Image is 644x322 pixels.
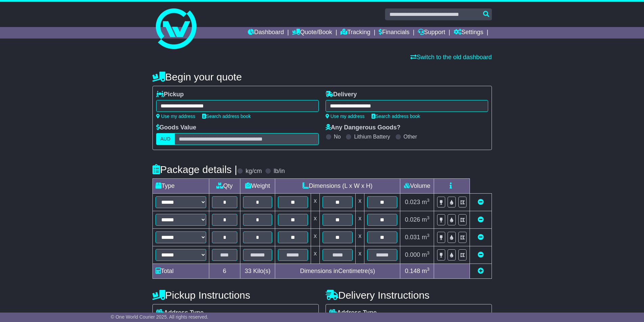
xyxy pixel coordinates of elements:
sup: 3 [427,198,430,203]
a: Switch to the old dashboard [410,54,492,60]
sup: 3 [427,267,430,272]
h4: Begin your quote [152,71,492,82]
td: x [356,194,364,211]
td: x [311,229,319,246]
span: © One World Courier 2025. All rights reserved. [111,314,209,320]
label: No [334,133,341,140]
span: 0.026 [405,216,420,223]
td: x [356,229,364,246]
span: 33 [245,268,252,274]
a: Use my address [156,114,195,119]
td: x [356,246,364,264]
sup: 3 [427,250,430,255]
td: Weight [240,179,275,194]
label: Goods Value [156,124,196,131]
a: Settings [454,27,483,39]
span: m [422,234,430,241]
a: Remove this item [478,234,484,241]
a: Search address book [372,114,420,119]
span: m [422,251,430,258]
label: AUD [156,133,175,145]
span: m [422,216,430,223]
a: Add new item [478,268,484,274]
h4: Delivery Instructions [326,290,492,301]
a: Remove this item [478,216,484,223]
a: Use my address [326,114,365,119]
label: Other [404,133,417,140]
a: Remove this item [478,199,484,205]
label: Pickup [156,91,184,98]
a: Tracking [340,27,370,39]
h4: Package details | [152,164,237,175]
td: Type [152,179,209,194]
a: Quote/Book [292,27,332,39]
a: Remove this item [478,251,484,258]
td: Dimensions (L x W x H) [275,179,400,194]
td: Kilo(s) [240,264,275,279]
a: Search address book [202,114,251,119]
td: Qty [209,179,240,194]
span: 0.023 [405,199,420,205]
label: kg/cm [245,168,262,175]
td: x [311,246,319,264]
td: x [311,194,319,211]
td: x [356,211,364,229]
span: m [422,199,430,205]
a: Financials [379,27,409,39]
td: 6 [209,264,240,279]
span: 0.148 [405,268,420,274]
span: 0.000 [405,251,420,258]
label: Address Type [329,309,377,317]
sup: 3 [427,215,430,220]
td: Dimensions in Centimetre(s) [275,264,400,279]
sup: 3 [427,233,430,238]
label: Delivery [326,91,357,98]
h4: Pickup Instructions [152,290,319,301]
label: Any Dangerous Goods? [326,124,401,131]
a: Dashboard [248,27,284,39]
a: Support [418,27,445,39]
td: x [311,211,319,229]
td: Total [152,264,209,279]
span: m [422,268,430,274]
span: 0.031 [405,234,420,241]
label: Address Type [156,309,204,317]
td: Volume [400,179,434,194]
label: Lithium Battery [354,133,390,140]
label: lb/in [273,168,285,175]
